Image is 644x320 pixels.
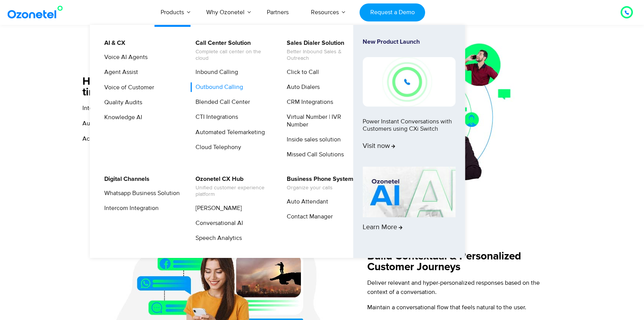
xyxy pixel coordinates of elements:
[282,97,334,107] a: CRM Integrations
[282,135,342,144] a: Inside sales solution
[363,38,455,164] a: New Product LaunchPower Instant Conversations with Customers using CXi SwitchVisit now
[99,174,151,184] a: Digital Channels
[367,251,561,272] h5: Build Contextual & Personalized Customer Journeys
[99,38,127,48] a: AI & CX
[282,67,320,77] a: Click to Call
[282,197,329,207] a: Auto Attendant
[195,185,271,198] span: Unified customer experience platform
[191,174,272,199] a: Ozonetel CX HubUnified customer experience platform
[363,57,455,106] img: New-Project-17.png
[191,203,243,213] a: [PERSON_NAME]
[191,97,251,107] a: Blended Call Center
[191,128,266,137] a: Automated Telemarketing
[282,150,345,159] a: Missed Call Solutions
[82,135,228,143] span: Accelerate targeted campaigns to your customer base.
[191,112,239,122] a: CTI Integrations
[363,142,395,151] span: Visit now
[360,3,425,21] a: Request a Demo
[363,167,455,245] a: Learn More
[82,120,253,127] span: Automate mundane tasks & queries to serve customers at scale.
[287,49,362,62] span: Better Inbound Sales & Outreach
[99,83,155,92] a: Voice of Customer
[99,203,160,213] a: Intercom Integration
[82,104,246,112] span: Interpret and respond faster to a wide range of user requests.
[287,185,353,191] span: Organize your calls
[282,112,363,129] a: Virtual Number | IVR Number
[191,38,272,63] a: Call Center SolutionComplete call center on the cloud
[82,76,276,98] h5: Handle Customer Interactions in Real-time, at Scale
[191,67,239,77] a: Inbound Calling
[282,174,355,192] a: Business Phone SystemOrganize your calls
[282,38,363,63] a: Sales Dialer SolutionBetter Inbound Sales & Outreach
[99,98,143,107] a: Quality Audits
[99,113,143,122] a: Knowledge AI
[367,304,526,311] span: Maintain a conversational flow that feels natural to the user.
[282,212,334,222] a: Contact Manager
[363,223,402,232] span: Learn More
[99,189,181,198] a: Whatsapp Business Solution
[99,53,149,62] a: Voice AI Agents
[191,82,244,92] a: Outbound Calling
[282,82,321,92] a: Auto Dialers
[195,49,271,62] span: Complete call center on the cloud
[191,233,243,243] a: Speech Analytics
[99,67,139,77] a: Agent Assist
[367,279,540,296] span: Deliver relevant and hyper-personalized responses based on the context of a conversation.
[363,167,455,217] img: AI
[191,218,244,228] a: Conversational AI
[191,143,242,152] a: Cloud Telephony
